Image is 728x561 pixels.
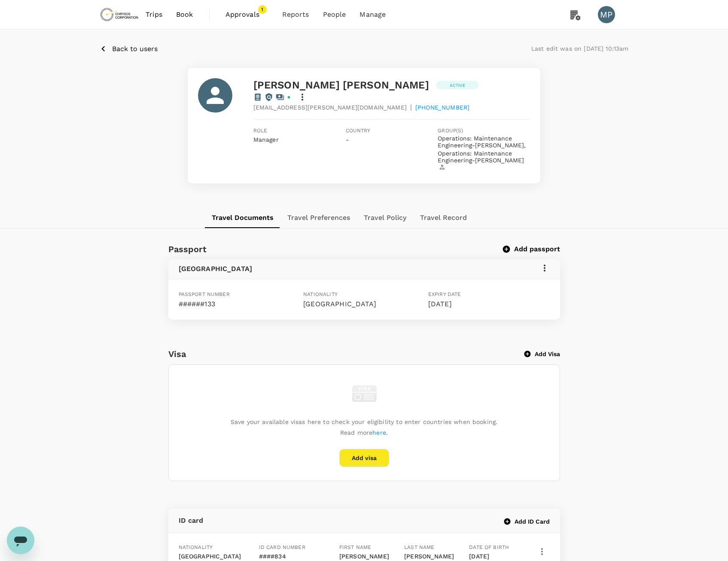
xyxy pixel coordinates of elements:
button: Operations: Maintenance Engineering-[PERSON_NAME], [438,135,529,149]
span: Manager [253,136,279,143]
span: 1 [258,5,267,14]
p: Active [450,82,465,88]
span: [PERSON_NAME] [PERSON_NAME] [253,79,429,91]
span: - [346,136,349,143]
span: First name [339,544,372,550]
span: [PHONE_NUMBER] [415,103,469,112]
span: Date of birth [469,544,509,550]
span: Trips [146,9,162,20]
button: Operations: Maintenance Engineering-[PERSON_NAME] [438,150,529,171]
p: [GEOGRAPHIC_DATA] [303,299,425,309]
p: [PERSON_NAME] [404,552,466,561]
span: Country [346,127,438,135]
p: [PERSON_NAME] [339,552,401,561]
p: Save your available visas here to check your eligibility to enter countries when booking. [231,418,497,426]
p: ######133 [179,299,300,309]
iframe: Button to launch messaging window [7,527,34,554]
img: visa [349,378,379,409]
span: Last name [404,544,434,550]
p: ID card [179,515,501,526]
span: Nationality [303,291,338,297]
h6: Visa [168,347,524,361]
button: Travel Policy [357,207,413,228]
span: | [410,102,412,113]
p: Read more [340,428,388,437]
button: Add passport [504,245,560,253]
p: Back to users [112,44,158,54]
span: Reports [282,9,309,20]
p: ####834 [259,552,336,561]
button: Add Visa [524,350,560,358]
button: Travel Record [413,207,474,228]
span: Group(s) [438,127,530,135]
span: Book [176,9,193,20]
p: Add Visa [535,350,560,358]
a: here. [372,429,388,436]
p: [DATE] [428,299,550,309]
button: Add visa [339,449,389,467]
img: Chrysos Corporation [100,5,139,24]
p: Last edit was on [DATE] 10:13am [531,44,629,53]
span: People [323,9,346,20]
span: Operations: Maintenance Engineering-[PERSON_NAME] , [438,135,529,149]
span: Expiry date [428,291,461,297]
span: Passport number [179,291,230,297]
span: ID card number [259,544,305,550]
button: Travel Documents [205,207,280,228]
span: [EMAIL_ADDRESS][PERSON_NAME][DOMAIN_NAME] [253,103,407,112]
span: Manage [359,9,386,20]
span: Role [253,127,346,135]
div: MP [598,6,615,23]
span: Nationality [179,544,213,550]
p: [DATE] [469,552,531,561]
p: [GEOGRAPHIC_DATA] [179,552,256,561]
h6: [GEOGRAPHIC_DATA] [179,263,253,275]
button: Add ID Card [504,518,550,525]
button: Back to users [100,43,158,54]
h6: Passport [168,242,207,256]
button: Travel Preferences [280,207,357,228]
span: Approvals [225,9,268,20]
